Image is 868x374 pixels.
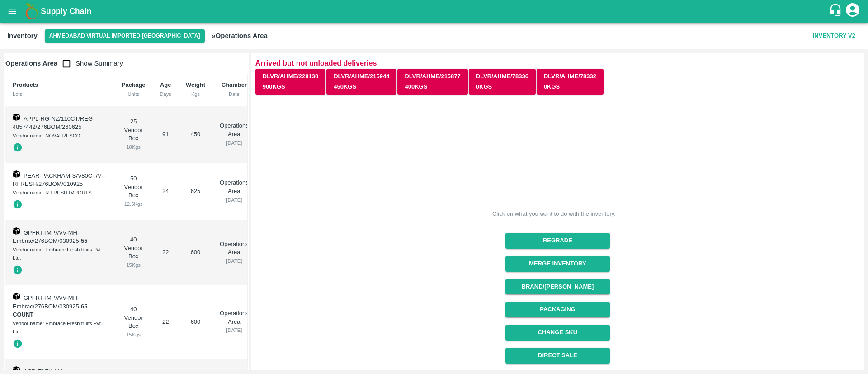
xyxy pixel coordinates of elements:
button: Merge Inventory [505,256,610,272]
span: 600 [191,249,201,256]
span: GPFRT-IMP/A/V-MH-Embrac/276BOM/030925 [13,294,79,310]
b: Chamber [222,81,247,88]
button: Change SKU [505,325,610,341]
strong: 55 [81,237,87,244]
div: 50 Vendor Box [122,175,146,208]
div: [DATE] [220,139,249,147]
div: Lots [13,90,107,98]
b: Supply Chain [41,7,91,16]
div: [DATE] [220,326,249,334]
a: Supply Chain [41,5,829,18]
div: Vendor name: R FRESH IMPORTS [13,189,107,197]
span: APPL-RG-NZ/110CT/REG-4857442/276BOM/260625 [13,115,94,131]
button: Packaging [505,302,610,317]
div: Days [160,90,171,98]
div: Vendor name: Embrace Fresh fruits Pvt. Ltd. [13,319,107,336]
b: Products [13,81,38,88]
td: 22 [153,220,179,285]
div: Kgs [186,90,205,98]
p: Operations Area [220,240,249,257]
div: 12.5 Kgs [122,200,146,208]
p: Operations Area [220,179,249,195]
div: Vendor name: Embrace Fresh fruits Pvt. Ltd. [13,246,107,262]
div: 40 Vendor Box [122,236,146,269]
button: Direct Sale [505,348,610,364]
button: Brand/[PERSON_NAME] [505,279,610,295]
img: box [13,293,20,300]
div: 15 Kgs [122,331,146,339]
td: 91 [153,106,179,163]
div: 15 Kgs [122,261,146,269]
span: 600 [191,318,201,325]
img: logo [23,2,41,20]
b: Weight [186,81,205,88]
div: 18 Kgs [122,143,146,151]
button: DLVR/AHME/783320Kgs [537,69,604,95]
div: Date [220,90,249,98]
b: » Operations Area [212,32,268,39]
button: DLVR/AHME/783360Kgs [469,69,536,95]
span: 450 [191,131,201,137]
button: DLVR/AHME/215877400Kgs [397,69,467,95]
button: Inventory V2 [809,28,859,44]
b: Operations Area [5,60,57,67]
img: box [13,366,20,374]
img: box [13,114,20,121]
button: Select DC [45,29,205,43]
div: account of current user [844,2,861,21]
img: box [13,170,20,178]
button: DLVR/AHME/215944450Kgs [326,69,396,95]
p: Operations Area [220,122,249,138]
div: 25 Vendor Box [122,118,146,151]
button: Regrade [505,233,610,249]
span: 625 [191,188,201,194]
p: Arrived but not unloaded deliveries [255,57,860,69]
button: DLVR/AHME/228130900Kgs [255,69,325,95]
div: [DATE] [220,257,249,265]
div: Click on what you want to do with the inventory. [492,209,616,218]
span: PEAR-PACKHAM-SA/80CT/V--RFRESH/276BOM/010925 [13,172,105,188]
div: Units [122,90,146,98]
div: Vendor name: NOVAFRESCO [13,132,107,140]
td: 24 [153,163,179,220]
b: Package [122,81,146,88]
b: Inventory [7,32,38,39]
span: GPFRT-IMP/A/V-MH-Embrac/276BOM/030925 [13,229,79,245]
img: box [13,227,20,235]
div: 40 Vendor Box [122,305,146,339]
td: 22 [153,285,179,359]
p: Operations Area [220,309,249,326]
button: open drawer [2,1,23,22]
span: Show Summary [57,60,123,67]
div: customer-support [829,3,844,19]
b: Age [160,81,171,88]
div: [DATE] [220,196,249,204]
span: - [79,237,88,244]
